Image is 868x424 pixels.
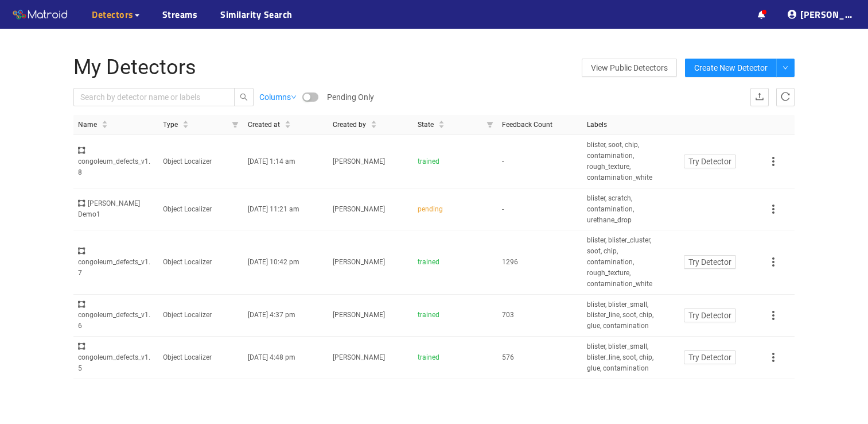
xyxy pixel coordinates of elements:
[248,157,295,165] span: [DATE] 1:14 am
[162,7,198,21] a: Streams
[502,257,578,268] div: 1296
[227,115,243,135] span: filter
[418,310,493,321] div: trained
[232,121,239,128] span: filter
[248,353,295,361] span: [DATE] 4:48 pm
[497,135,582,188] td: -
[158,230,243,294] td: Object Localizer
[781,92,790,103] span: reload
[248,258,299,266] span: [DATE] 10:42 pm
[220,7,293,21] a: Similarity Search
[158,188,243,231] td: Object Localizer
[685,59,777,77] button: Create New Detector
[78,341,154,374] div: congoleum_defects_v1.5
[158,337,243,379] td: Object Localizer
[102,119,108,125] span: caret-up
[285,119,291,125] span: caret-up
[285,124,291,130] span: caret-down
[182,124,189,130] span: caret-down
[776,88,795,106] button: reload
[163,120,178,130] span: Type
[482,115,498,135] span: filter
[418,204,493,215] div: pending
[497,188,582,231] td: -
[158,295,243,337] td: Object Localizer
[418,352,493,363] div: trained
[259,91,297,103] a: Columns
[418,120,434,130] span: State
[78,299,154,332] div: congoleum_defects_v1.6
[587,193,663,226] span: blister, scratch, contamination, urethane_drop
[684,255,736,269] button: Try Detector
[78,120,97,130] span: Name
[783,65,788,72] span: down
[248,205,299,213] span: [DATE] 11:21 am
[333,120,366,130] span: Created by
[587,299,663,332] span: blister, blister_small, blister_line, soot, chip, glue, contamination
[333,157,385,165] span: [PERSON_NAME]
[92,7,134,21] span: Detectors
[333,205,385,213] span: [PERSON_NAME]
[438,119,445,125] span: caret-up
[371,124,377,130] span: caret-down
[327,91,374,103] span: Pending Only
[438,124,445,130] span: caret-down
[418,156,493,167] div: trained
[333,258,385,266] span: [PERSON_NAME]
[582,59,677,77] a: View Public Detectors
[755,92,764,103] span: upload
[333,311,385,319] span: [PERSON_NAME]
[333,353,385,361] span: [PERSON_NAME]
[591,59,668,76] span: View Public Detectors
[684,309,736,322] button: Try Detector
[73,56,554,79] h1: My Detectors
[158,135,243,188] td: Object Localizer
[502,310,578,321] div: 703
[684,155,736,168] button: Try Detector
[235,93,253,101] span: search
[497,115,582,136] th: Feedback Count
[11,6,69,24] img: Matroid logo
[291,94,297,100] span: down
[688,155,731,168] span: Try Detector
[371,119,377,125] span: caret-up
[776,59,795,77] button: down
[78,246,154,279] div: congoleum_defects_v1.7
[587,140,663,183] span: blister, soot, chip, contamination, rough_texture, contamination_white
[418,257,493,268] div: trained
[750,88,769,106] button: upload
[587,341,663,374] span: blister, blister_small, blister_line, soot, chip, glue, contamination
[684,350,736,364] button: Try Detector
[688,256,731,268] span: Try Detector
[248,311,295,319] span: [DATE] 4:37 pm
[688,309,731,322] span: Try Detector
[502,352,578,363] div: 576
[80,91,217,103] input: Search by detector name or labels
[248,120,280,130] span: Created at
[78,198,154,220] div: [PERSON_NAME] Demo1
[582,115,667,136] th: Labels
[587,235,663,289] span: blister, blister_cluster, soot, chip, contamination, rough_texture, contamination_white
[688,351,731,364] span: Try Detector
[182,119,189,125] span: caret-up
[486,121,493,128] span: filter
[78,145,154,178] div: congoleum_defects_v1.8
[694,61,768,74] span: Create New Detector
[102,124,108,130] span: caret-down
